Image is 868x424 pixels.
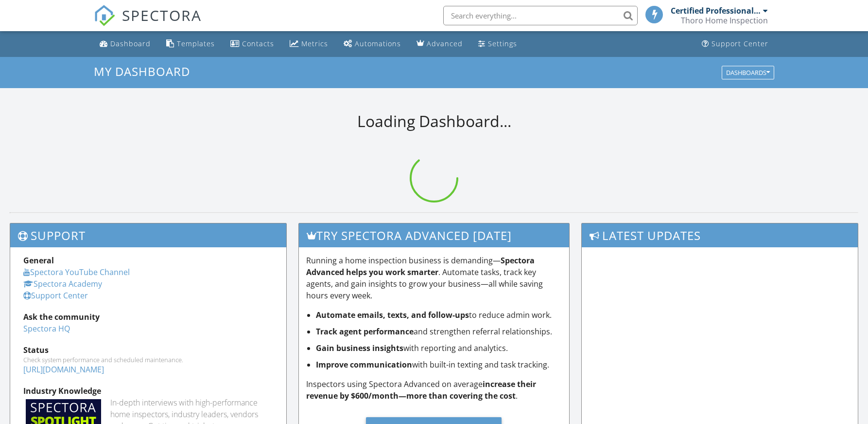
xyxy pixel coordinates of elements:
li: with built-in texting and task tracking. [316,359,562,370]
a: Spectora HQ [23,323,70,334]
a: Contacts [226,35,278,53]
div: Contacts [242,39,274,48]
li: and strengthen referral relationships. [316,326,562,337]
div: Dashboards [726,69,770,76]
h3: Support [10,223,286,247]
div: Check system performance and scheduled maintenance. [23,356,273,364]
p: Inspectors using Spectora Advanced on average . [306,378,562,402]
button: Dashboards [722,66,774,79]
div: Certified Professional Inspector [671,6,761,16]
div: Industry Knowledge [23,385,273,397]
div: Ask the community [23,311,273,323]
a: Spectora Academy [23,278,102,289]
strong: Gain business insights [316,343,403,353]
div: Advanced [427,39,463,48]
a: [URL][DOMAIN_NAME] [23,364,104,375]
div: Templates [177,39,215,48]
strong: Automate emails, texts, and follow-ups [316,310,469,320]
strong: Track agent performance [316,326,414,337]
div: Automations [355,39,401,48]
input: Search everything... [443,6,638,25]
div: Metrics [301,39,328,48]
img: The Best Home Inspection Software - Spectora [94,5,115,26]
a: Settings [474,35,521,53]
a: Support Center [23,290,88,301]
p: Running a home inspection business is demanding— . Automate tasks, track key agents, and gain ins... [306,255,562,301]
h3: Try spectora advanced [DATE] [299,223,569,247]
a: Support Center [698,35,772,53]
div: Support Center [712,39,768,48]
h3: Latest Updates [582,223,858,247]
div: Settings [488,39,517,48]
div: Thoro Home Inspection [681,16,768,25]
a: Advanced [413,35,467,53]
a: SPECTORA [94,13,202,34]
span: SPECTORA [122,5,202,25]
span: My Dashboard [94,63,190,79]
a: Spectora YouTube Channel [23,267,130,277]
li: with reporting and analytics. [316,342,562,354]
div: Dashboard [110,39,151,48]
a: Automations (Basic) [340,35,405,53]
strong: Improve communication [316,359,412,370]
li: to reduce admin work. [316,309,562,321]
a: Templates [162,35,219,53]
a: Dashboard [96,35,155,53]
strong: increase their revenue by $600/month—more than covering the cost [306,379,536,401]
strong: General [23,255,54,266]
a: Metrics [286,35,332,53]
div: Status [23,344,273,356]
strong: Spectora Advanced helps you work smarter [306,255,535,277]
